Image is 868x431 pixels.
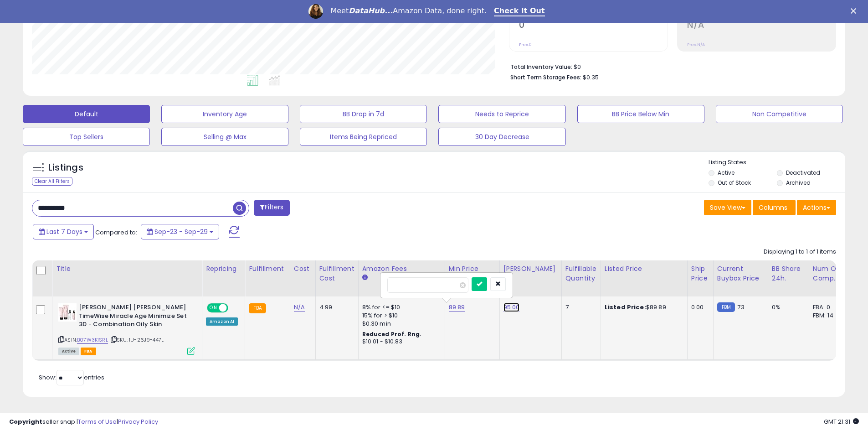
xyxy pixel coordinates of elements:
[824,417,859,426] span: 2025-10-7 21:31 GMT
[154,227,208,236] span: Sep-23 - Sep-29
[764,248,836,256] div: Displaying 1 to 1 of 1 items
[79,303,190,331] b: [PERSON_NAME] [PERSON_NAME] TimeWise Miracle Age Minimize Set 3D - Combination Oily Skin
[605,303,646,312] b: Listed Price:
[519,20,668,32] h2: 0
[362,330,422,338] b: Reduced Prof. Rng.
[9,417,42,426] strong: Copyright
[438,105,565,123] button: Needs to Reprice
[58,348,79,355] span: All listings currently available for purchase on Amazon
[772,264,805,283] div: BB Share 24h.
[583,73,599,82] span: $0.35
[717,302,735,312] small: FBM
[449,303,465,312] a: 89.89
[95,228,137,237] span: Compared to:
[109,336,164,343] span: | SKU: 1U-26J9-447L
[141,224,219,239] button: Sep-23 - Sep-29
[362,264,441,274] div: Amazon Fees
[510,73,581,81] b: Short Term Storage Fees:
[577,105,704,123] button: BB Price Below Min
[718,169,734,177] label: Active
[759,203,787,212] span: Columns
[254,200,289,216] button: Filters
[362,274,368,282] small: Amazon Fees.
[23,128,150,146] button: Top Sellers
[294,303,305,312] a: N/A
[717,264,764,283] div: Current Buybox Price
[786,169,820,177] label: Deactivated
[48,161,83,174] h5: Listings
[691,264,709,283] div: Ship Price
[249,303,266,313] small: FBA
[772,303,802,312] div: 0%
[23,105,150,123] button: Default
[300,128,427,146] button: Items Being Repriced
[161,105,288,123] button: Inventory Age
[32,177,72,186] div: Clear All Filters
[39,373,104,382] span: Show: entries
[449,264,496,274] div: Min Price
[718,179,751,187] label: Out of Stock
[605,264,683,274] div: Listed Price
[78,417,117,426] a: Terms of Use
[503,264,558,274] div: [PERSON_NAME]
[704,200,751,215] button: Save View
[362,303,438,312] div: 8% for <= $10
[206,317,238,326] div: Amazon AI
[58,303,195,354] div: ASIN:
[33,224,94,239] button: Last 7 Days
[362,320,438,328] div: $0.30 min
[81,348,96,355] span: FBA
[46,227,82,236] span: Last 7 Days
[249,264,286,274] div: Fulfillment
[737,303,744,312] span: 73
[330,6,487,16] div: Meet Amazon Data, done right.
[208,304,219,312] span: ON
[308,4,323,19] img: Profile image for Georgie
[227,304,241,312] span: OFF
[605,303,680,312] div: $89.89
[58,303,77,322] img: 41f7+jaCleL._SL40_.jpg
[510,61,829,72] li: $0
[161,128,288,146] button: Selling @ Max
[851,8,860,14] div: Close
[319,264,354,283] div: Fulfillment Cost
[786,179,811,187] label: Archived
[519,42,532,47] small: Prev: 0
[565,303,594,312] div: 7
[56,264,198,274] div: Title
[691,303,706,312] div: 0.00
[319,303,351,312] div: 4.99
[565,264,597,283] div: Fulfillable Quantity
[77,336,108,344] a: B07W3K1SRL
[294,264,312,274] div: Cost
[494,6,545,16] a: Check It Out
[709,158,845,167] p: Listing States:
[438,128,565,146] button: 30 Day Decrease
[797,200,836,215] button: Actions
[362,312,438,320] div: 15% for > $10
[349,6,393,15] i: DataHub...
[716,105,843,123] button: Non Competitive
[753,200,796,215] button: Columns
[510,63,572,71] b: Total Inventory Value:
[503,303,520,312] a: 95.00
[9,418,158,426] div: seller snap | |
[813,264,846,283] div: Num of Comp.
[687,42,705,47] small: Prev: N/A
[813,303,843,312] div: FBA: 0
[362,338,438,346] div: $10.01 - $10.83
[206,264,241,274] div: Repricing
[687,20,836,32] h2: N/A
[300,105,427,123] button: BB Drop in 7d
[118,417,158,426] a: Privacy Policy
[813,312,843,320] div: FBM: 14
